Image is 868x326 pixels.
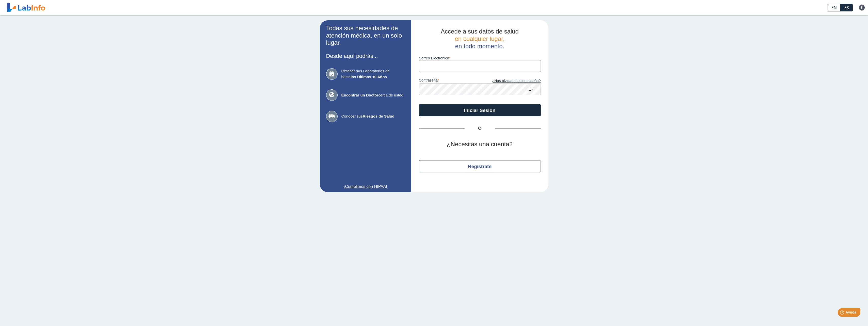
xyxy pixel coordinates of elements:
span: en todo momento. [455,43,504,50]
span: en cualquier lugar, [455,35,504,42]
span: Obtener sus Laboratorios de hasta [341,68,405,80]
iframe: Help widget launcher [823,306,862,320]
label: Correo Electronico [419,56,541,60]
a: ¿Has olvidado tu contraseña? [480,78,541,84]
button: Regístrate [419,160,541,172]
span: O [465,125,495,132]
a: ES [841,4,853,11]
h3: Desde aquí podrás... [326,53,405,59]
label: contraseña [419,78,480,84]
span: cerca de usted [341,92,405,98]
h2: Todas sus necesidades de atención médica, en un solo lugar. [326,25,405,46]
b: Riesgos de Salud [363,114,394,118]
span: Accede a sus datos de salud [441,28,519,35]
h2: ¿Necesitas una cuenta? [419,141,541,148]
a: EN [828,4,841,11]
b: Encontrar un Doctor [341,93,378,97]
button: Iniciar Sesión [419,104,541,116]
span: Conocer sus [341,113,405,119]
b: los Últimos 10 Años [351,75,387,79]
a: ¡Cumplimos con HIPAA! [326,184,405,190]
